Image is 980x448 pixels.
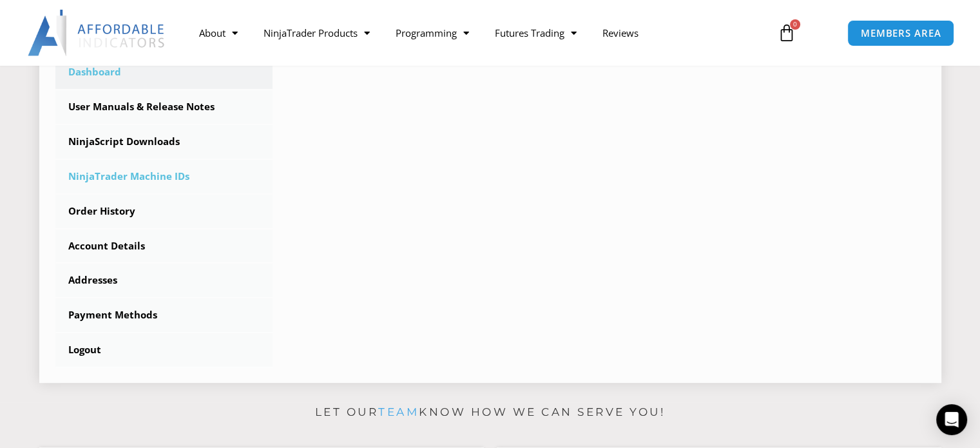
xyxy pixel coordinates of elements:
a: Logout [55,333,273,367]
p: Let our know how we can serve you! [39,402,941,423]
a: Addresses [55,264,273,297]
a: Programming [383,18,482,48]
span: 0 [790,19,800,30]
a: 0 [758,14,815,52]
nav: Menu [186,18,765,48]
a: Futures Trading [482,18,590,48]
a: NinjaScript Downloads [55,125,273,159]
a: NinjaTrader Products [251,18,383,48]
a: MEMBERS AREA [847,20,955,46]
a: NinjaTrader Machine IDs [55,160,273,193]
a: Dashboard [55,55,273,89]
img: LogoAI | Affordable Indicators – NinjaTrader [28,10,166,56]
a: Account Details [55,229,273,263]
a: team [378,405,419,418]
span: MEMBERS AREA [861,28,941,38]
a: About [186,18,251,48]
div: Open Intercom Messenger [936,404,967,435]
a: Order History [55,195,273,228]
nav: Account pages [55,55,273,367]
a: Payment Methods [55,298,273,332]
a: Reviews [590,18,651,48]
a: User Manuals & Release Notes [55,90,273,124]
